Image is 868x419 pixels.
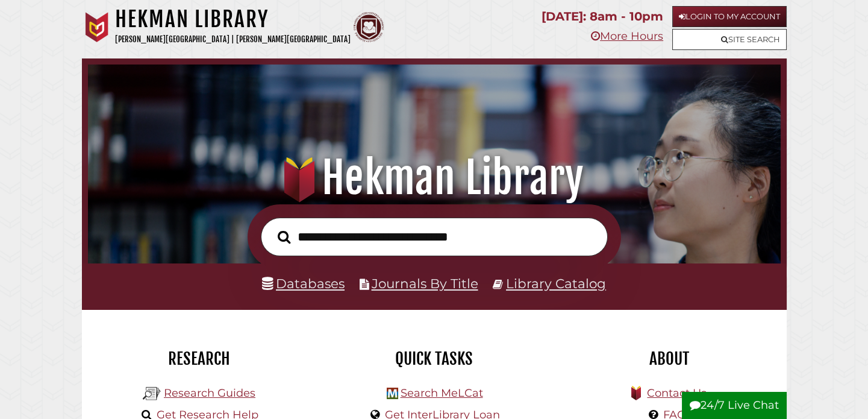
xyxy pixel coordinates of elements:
img: Hekman Library Logo [143,385,161,403]
img: Hekman Library Logo [387,388,398,399]
a: Search MeLCat [400,386,482,400]
a: Login to My Account [672,6,787,27]
a: Contact Us [647,386,707,400]
a: Research Guides [164,386,255,400]
a: Journals By Title [372,276,478,291]
img: Calvin Theological Seminary [354,12,384,42]
p: [DATE]: 8am - 10pm [542,6,663,27]
h1: Hekman Library [115,6,351,33]
i: Search [278,230,290,244]
h2: Quick Tasks [326,348,543,369]
a: Site Search [672,29,787,50]
a: More Hours [591,30,663,43]
button: Search [272,227,296,247]
h2: Research [91,348,308,369]
h2: About [561,348,778,369]
h1: Hekman Library [101,151,767,204]
img: Calvin University [82,12,112,42]
a: Databases [262,276,345,291]
p: [PERSON_NAME][GEOGRAPHIC_DATA] | [PERSON_NAME][GEOGRAPHIC_DATA] [115,33,351,46]
a: Library Catalog [506,276,606,291]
